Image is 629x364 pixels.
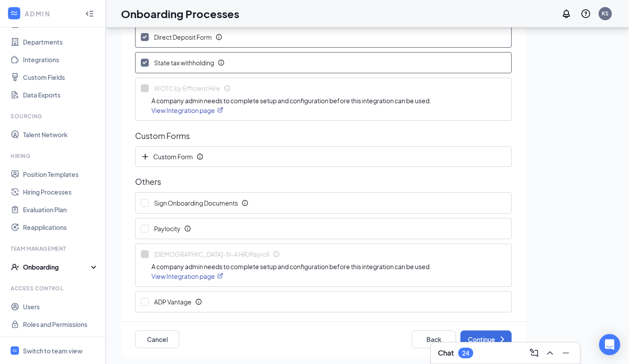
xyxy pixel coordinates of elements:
svg: ExternalLink [217,273,223,279]
svg: Minimize [561,348,571,358]
div: KS [602,10,609,17]
span: A company admin needs to complete setup and configuration before this integration can be used. [151,97,431,105]
svg: Info [184,225,191,232]
svg: ChevronUp [545,348,555,358]
span: Sign Onboarding Documents [152,199,241,207]
div: 24 [462,349,469,357]
a: Hiring Processes [23,183,98,201]
svg: Plus [141,152,150,161]
svg: UserCheck [11,263,19,271]
svg: ComposeMessage [529,348,539,358]
div: Onboarding [23,263,91,271]
div: ADMIN [25,9,77,18]
a: Users [23,298,98,315]
button: ContinueChevronRight [460,330,512,348]
a: View Integration pageExternalLink [151,272,223,280]
div: Access control [11,285,97,292]
div: Hiring [11,152,97,160]
span: A company admin needs to complete setup and configuration before this integration can be used. [151,263,431,270]
a: Evaluation Plan [23,201,98,218]
a: Integrations [23,51,98,68]
svg: ExternalLink [217,107,223,113]
span: Direct Deposit Form [152,33,215,41]
svg: Info [218,59,225,66]
a: Position Templates [23,165,98,183]
h1: Onboarding Processes [121,6,239,21]
span: Custom Forms [135,130,512,142]
h3: Chat [438,348,454,358]
a: Talent Network [23,126,98,143]
svg: Info [273,251,280,258]
a: Custom Fields [23,68,98,86]
svg: WorkstreamLogo [10,9,19,18]
div: Team Management [11,245,97,252]
div: Sourcing [11,113,97,120]
span: State tax withholding [152,58,218,67]
svg: Info [215,34,222,41]
button: Back [412,330,456,348]
span: WOTC by Efficient Hire [152,84,224,93]
svg: Info [196,153,203,160]
svg: WorkstreamLogo [12,348,18,353]
button: Cancel [135,330,179,348]
a: View Integration pageExternalLink [151,106,223,114]
svg: QuestionInfo [580,8,591,19]
svg: ChevronRight [497,334,508,345]
button: ChevronUp [543,346,557,360]
svg: Notifications [561,8,572,19]
div: Open Intercom Messenger [599,334,620,355]
a: Reapplications [23,218,98,236]
span: ADP Vantage [152,297,195,306]
button: Minimize [559,346,573,360]
a: Roles and Permissions [23,315,98,333]
div: Switch to team view [23,346,83,355]
svg: Info [195,298,202,305]
svg: Info [241,199,249,206]
span: Others [135,176,512,188]
a: Departments [23,33,98,51]
span: Paylocity [152,224,184,233]
a: Data Exports [23,86,98,104]
span: [DEMOGRAPHIC_DATA]-fil-A HR/Payroll [152,250,273,259]
svg: Info [224,85,231,92]
span: Custom Form [141,152,196,161]
svg: Collapse [85,9,94,18]
button: ComposeMessage [527,346,541,360]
